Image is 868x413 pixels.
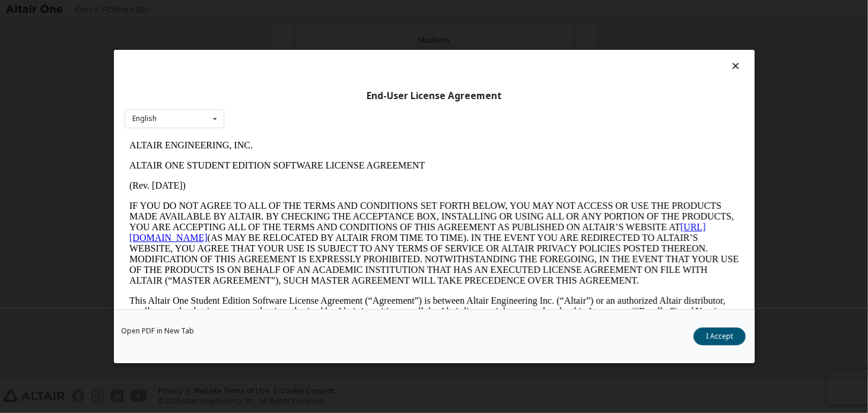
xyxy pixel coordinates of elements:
[694,328,746,345] button: I Accept
[5,87,581,107] a: [URL][DOMAIN_NAME]
[121,328,194,335] a: Open PDF in New Tab
[132,115,157,122] div: English
[5,25,615,36] p: ALTAIR ONE STUDENT EDITION SOFTWARE LICENSE AGREEMENT
[5,160,615,203] p: This Altair One Student Edition Software License Agreement (“Agreement”) is between Altair Engine...
[5,65,615,151] p: IF YOU DO NOT AGREE TO ALL OF THE TERMS AND CONDITIONS SET FORTH BELOW, YOU MAY NOT ACCESS OR USE...
[5,5,615,15] p: ALTAIR ENGINEERING, INC.
[125,90,744,102] div: End-User License Agreement
[5,45,615,56] p: (Rev. [DATE])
